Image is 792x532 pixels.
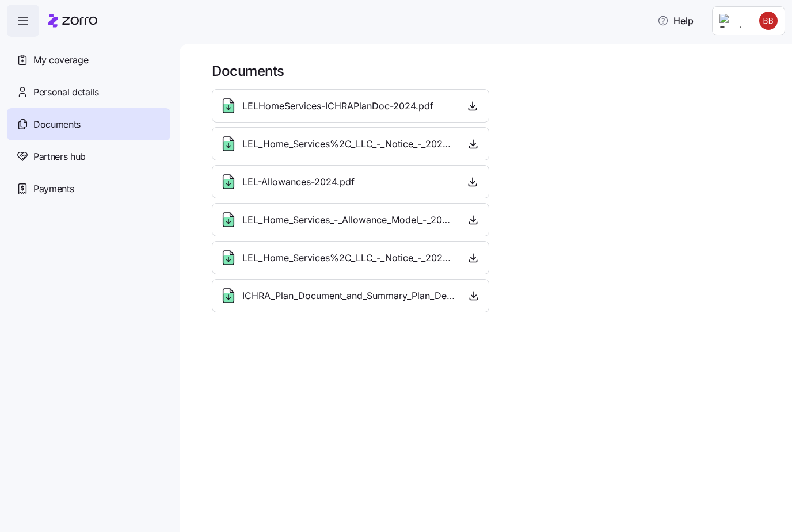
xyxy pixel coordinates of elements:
span: LELHomeServices-ICHRAPlanDoc-2024.pdf [242,99,433,113]
span: Personal details [33,85,99,99]
span: LEL_Home_Services%2C_LLC_-_Notice_-_2025.pdf [242,137,455,151]
span: Documents [33,117,81,132]
a: Partners hub [7,140,170,173]
span: LEL_Home_Services%2C_LLC_-_Notice_-_2026.pdf [242,251,455,265]
a: Documents [7,108,170,140]
span: Partners hub [33,150,86,164]
span: Payments [33,182,74,196]
span: ICHRA_Plan_Document_and_Summary_Plan_Description_-_2026.pdf [242,289,456,303]
a: Payments [7,173,170,205]
span: LEL_Home_Services_-_Allowance_Model_-_2025.pdf [242,213,455,227]
button: Help [648,9,703,32]
a: Personal details [7,76,170,108]
img: f5ebfcef32fa0adbb4940a66d692dbe2 [759,12,778,30]
img: Employer logo [719,14,742,28]
span: Help [657,14,694,28]
h1: Documents [212,62,776,80]
span: My coverage [33,53,88,67]
span: LEL-Allowances-2024.pdf [242,175,355,189]
a: My coverage [7,44,170,76]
